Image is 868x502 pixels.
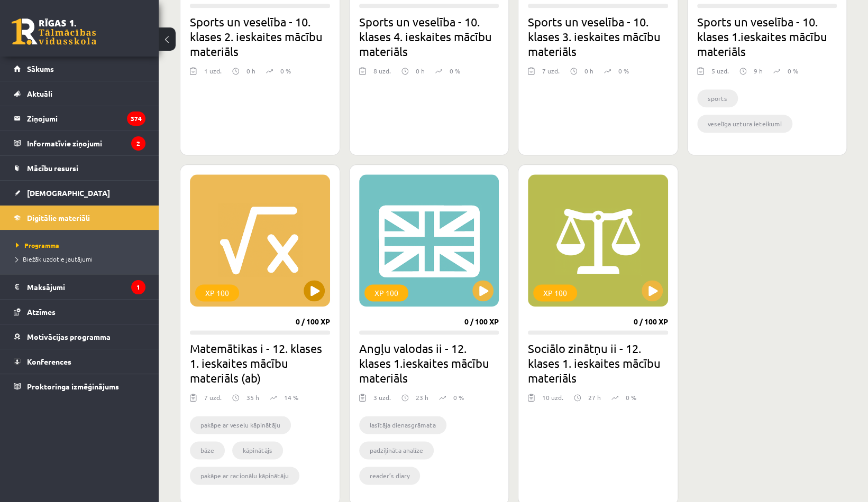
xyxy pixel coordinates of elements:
[373,66,391,82] div: 8 uzd.
[697,115,792,133] li: veselīga uztura ieteikumi
[27,163,78,173] span: Mācību resursi
[364,284,408,301] div: XP 100
[14,374,145,398] a: Proktoringa izmēģinājums
[14,106,145,131] a: Ziņojumi374
[14,275,145,299] a: Maksājumi1
[14,181,145,205] a: [DEMOGRAPHIC_DATA]
[27,106,145,131] legend: Ziņojumi
[190,341,330,385] h2: Matemātikas i - 12. klases 1. ieskaites mācību materiāls (ab)
[232,441,283,459] li: kāpinātājs
[190,14,330,59] h2: Sports un veselība - 10. klases 2. ieskaites mācību materiāls
[27,382,119,391] span: Proktoringa izmēģinājums
[284,393,298,402] p: 14 %
[16,255,93,263] span: Biežāk uzdotie jautājumi
[542,393,563,408] div: 10 uzd.
[27,307,56,317] span: Atzīmes
[14,156,145,180] a: Mācību resursi
[27,64,54,73] span: Sākums
[359,14,499,59] h2: Sports un veselība - 10. klases 4. ieskaites mācību materiāls
[528,341,668,385] h2: Sociālo zinātņu ii - 12. klases 1. ieskaites mācību materiāls
[190,441,225,459] li: bāze
[27,357,71,366] span: Konferences
[618,66,629,76] p: 0 %
[190,467,299,485] li: pakāpe ar racionālu kāpinātāju
[27,131,145,155] legend: Informatīvie ziņojumi
[542,66,560,82] div: 7 uzd.
[14,206,145,230] a: Digitālie materiāli
[246,66,255,76] p: 0 h
[359,341,499,385] h2: Angļu valodas ii - 12. klases 1.ieskaites mācību materiāls
[450,66,460,76] p: 0 %
[416,66,425,76] p: 0 h
[27,213,90,222] span: Digitālie materiāli
[14,131,145,155] a: Informatīvie ziņojumi2
[127,111,145,126] i: 374
[359,416,446,434] li: lasītāja dienasgrāmata
[584,66,593,76] p: 0 h
[280,66,291,76] p: 0 %
[588,393,601,402] p: 27 h
[12,18,96,45] a: Rīgas 1. Tālmācības vidusskola
[697,14,837,59] h2: Sports un veselība - 10. klases 1.ieskaites mācību materiāls
[204,66,222,82] div: 1 uzd.
[14,349,145,374] a: Konferences
[14,57,145,81] a: Sākums
[131,136,145,151] i: 2
[359,441,434,459] li: padziļināta analīze
[14,300,145,324] a: Atzīmes
[626,393,636,402] p: 0 %
[27,188,110,198] span: [DEMOGRAPHIC_DATA]
[246,393,259,402] p: 35 h
[27,89,52,98] span: Aktuāli
[697,89,738,107] li: sports
[788,66,798,76] p: 0 %
[754,66,763,76] p: 9 h
[453,393,464,402] p: 0 %
[204,393,222,408] div: 7 uzd.
[27,275,145,299] legend: Maksājumi
[14,324,145,349] a: Motivācijas programma
[14,81,145,106] a: Aktuāli
[416,393,428,402] p: 23 h
[533,284,577,301] div: XP 100
[190,416,291,434] li: pakāpe ar veselu kāpinātāju
[27,332,111,341] span: Motivācijas programma
[195,284,239,301] div: XP 100
[528,14,668,59] h2: Sports un veselība - 10. klases 3. ieskaites mācību materiāls
[131,280,145,294] i: 1
[16,241,59,249] span: Programma
[359,467,420,485] li: reader’s diary
[16,254,148,264] a: Biežāk uzdotie jautājumi
[373,393,391,408] div: 3 uzd.
[16,240,148,250] a: Programma
[711,66,729,82] div: 5 uzd.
